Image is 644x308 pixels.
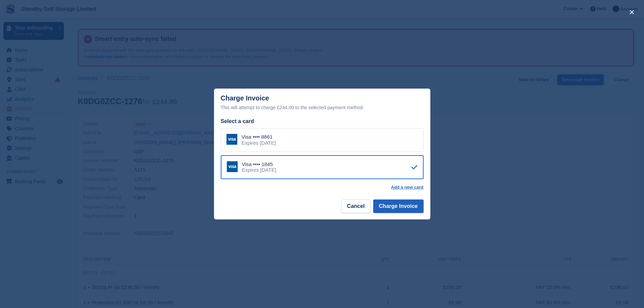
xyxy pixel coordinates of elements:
[242,167,276,173] div: Expires [DATE]
[341,199,370,213] button: Cancel
[221,117,424,125] div: Select a card
[242,140,276,146] div: Expires [DATE]
[373,199,424,213] button: Charge Invoice
[227,161,238,172] img: Visa Logo
[391,185,423,190] a: Add a new card
[242,134,276,140] div: Visa •••• 8861
[221,94,424,112] div: Charge Invoice
[242,161,276,167] div: Visa •••• 1845
[226,134,237,145] img: Visa Logo
[626,7,637,18] button: close
[221,103,424,112] div: This will attempt to charge £244.00 to the selected payment method.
